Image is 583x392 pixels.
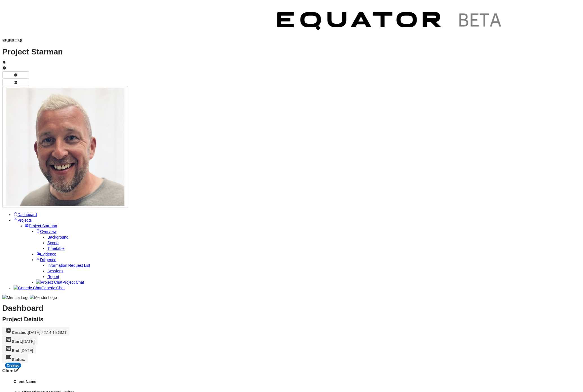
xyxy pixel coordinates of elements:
span: [DATE] [21,348,33,353]
img: Generic Chat [14,285,41,291]
h2: Project Details [2,316,581,322]
a: Report [47,274,59,279]
strong: End: [12,348,21,353]
h1: Project Starman [2,49,581,55]
a: Evidence [36,252,56,256]
a: Overview [36,229,56,234]
h1: Dashboard [2,305,581,311]
span: Projects [17,218,32,223]
span: Project Chat [62,280,84,285]
img: Profile Icon [6,88,124,206]
img: Customer Logo [22,2,268,42]
span: [DATE] [22,339,35,344]
img: Meridia Logo [2,295,30,300]
a: Project Starman [25,224,57,228]
strong: Status: [12,357,25,362]
a: Diligence [36,257,56,262]
img: Meridia Logo [30,295,57,300]
h4: Client Name [14,379,581,384]
h3: Client [2,368,581,373]
span: Diligence [40,257,56,262]
a: Sessions [47,269,63,273]
a: Dashboard [14,212,37,217]
span: Project Starman [29,224,57,228]
strong: Created: [12,330,28,335]
span: Overview [40,229,56,234]
span: Dashboard [17,212,37,217]
span: Evidence [40,252,56,256]
svg: Created On [5,327,12,334]
a: Scope [47,241,59,245]
a: Generic ChatGeneric Chat [14,286,65,290]
a: Projects [14,218,32,223]
img: Customer Logo [268,2,513,42]
span: [DATE] 22:14:15 GMT [28,330,67,335]
a: Timetable [47,246,65,251]
a: Background [47,235,69,239]
img: Project Chat [36,279,62,285]
a: Information Request List [47,263,90,268]
a: Project ChatProject Chat [36,280,84,285]
span: Generic Chat [41,286,64,290]
div: Created [5,363,21,368]
strong: Start: [12,339,22,344]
